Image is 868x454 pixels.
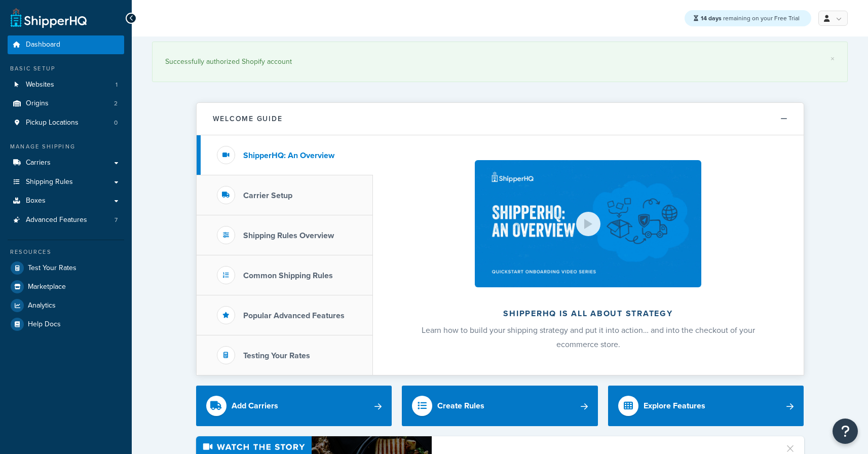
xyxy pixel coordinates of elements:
[8,154,124,172] a: Carriers
[831,55,835,63] a: ×
[8,35,124,54] a: Dashboard
[196,386,392,426] a: Add Carriers
[8,211,124,230] a: Advanced Features7
[26,99,49,108] span: Origins
[422,324,755,350] span: Learn how to build your shipping strategy and put it into action… and into the checkout of your e...
[8,211,124,230] li: Advanced Features
[608,386,804,426] a: Explore Features
[165,55,835,69] div: Successfully authorized Shopify account
[8,315,124,333] a: Help Docs
[28,301,56,310] span: Analytics
[8,248,124,256] div: Resources
[232,399,278,413] div: Add Carriers
[8,94,124,113] li: Origins
[26,81,54,89] span: Websites
[115,216,118,224] span: 7
[114,119,118,127] span: 0
[8,113,124,132] li: Pickup Locations
[243,151,334,160] h3: ShipperHQ: An Overview
[28,320,61,329] span: Help Docs
[26,216,87,224] span: Advanced Features
[8,64,124,73] div: Basic Setup
[243,191,292,200] h3: Carrier Setup
[8,173,124,192] a: Shipping Rules
[8,94,124,113] a: Origins2
[26,41,60,49] span: Dashboard
[197,103,804,135] button: Welcome Guide
[28,283,66,291] span: Marketplace
[8,259,124,277] a: Test Your Rates
[8,113,124,132] a: Pickup Locations0
[400,309,777,318] h2: ShipperHQ is all about strategy
[701,14,722,23] strong: 14 days
[8,142,124,151] div: Manage Shipping
[26,197,46,205] span: Boxes
[116,81,118,89] span: 1
[26,178,73,186] span: Shipping Rules
[243,271,333,280] h3: Common Shipping Rules
[644,399,705,413] div: Explore Features
[8,192,124,210] a: Boxes
[243,231,334,240] h3: Shipping Rules Overview
[28,264,77,273] span: Test Your Rates
[213,115,283,123] h2: Welcome Guide
[26,159,51,167] span: Carriers
[437,399,484,413] div: Create Rules
[701,14,800,23] span: remaining on your Free Trial
[243,311,345,320] h3: Popular Advanced Features
[114,99,118,108] span: 2
[833,419,858,444] button: Open Resource Center
[475,160,701,287] img: ShipperHQ is all about strategy
[8,75,124,94] li: Websites
[8,296,124,315] a: Analytics
[243,351,310,360] h3: Testing Your Rates
[8,278,124,296] a: Marketplace
[8,75,124,94] a: Websites1
[402,386,598,426] a: Create Rules
[26,119,79,127] span: Pickup Locations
